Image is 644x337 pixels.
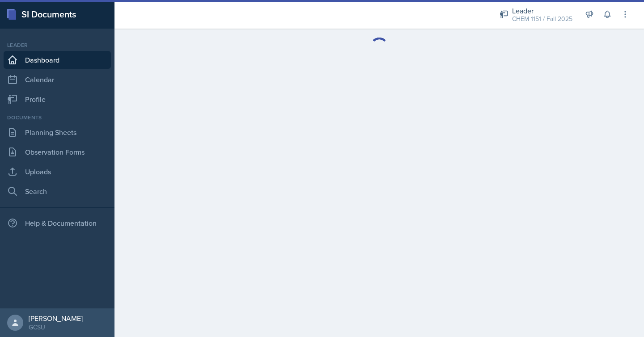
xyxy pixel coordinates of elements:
div: Leader [4,41,111,49]
div: GCSU [29,323,83,332]
div: Documents [4,114,111,122]
div: Help & Documentation [4,214,111,232]
a: Planning Sheets [4,123,111,141]
a: Profile [4,90,111,108]
a: Calendar [4,71,111,88]
div: Leader [512,5,572,16]
a: Observation Forms [4,143,111,161]
div: [PERSON_NAME] [29,314,83,323]
div: CHEM 1151 / Fall 2025 [512,14,572,24]
a: Uploads [4,163,111,181]
a: Dashboard [4,51,111,69]
a: Search [4,182,111,200]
